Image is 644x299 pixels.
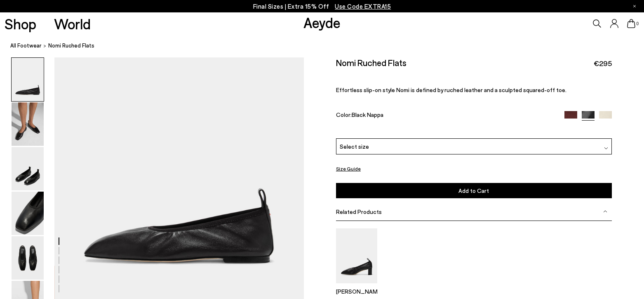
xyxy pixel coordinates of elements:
button: Add to Cart [336,183,612,198]
p: [PERSON_NAME] [336,288,377,295]
p: Final Sizes | Extra 15% Off [253,1,391,12]
img: Nomi Ruched Flats - Image 2 [12,102,44,146]
img: Nomi Ruched Flats - Image 4 [12,192,44,235]
img: Nomi Ruched Flats - Image 1 [12,58,44,101]
a: Narissa Ruched Pumps [PERSON_NAME] [336,278,377,295]
span: Nomi Ruched Flats [48,41,94,50]
span: Related Products [336,208,382,215]
img: Narissa Ruched Pumps [336,228,377,283]
a: All Footwear [10,41,42,50]
div: Color: [336,111,556,121]
a: Aeyde [303,14,341,31]
img: svg%3E [604,146,608,150]
span: Add to Cart [458,187,489,194]
img: Nomi Ruched Flats - Image 5 [12,236,44,280]
span: Black Nappa [352,111,383,118]
img: Nomi Ruched Flats - Image 3 [12,147,44,190]
button: Size Guide [336,164,361,174]
span: €295 [594,58,612,69]
a: World [54,17,91,31]
span: 0 [635,21,639,26]
img: svg%3E [603,209,607,214]
a: 0 [627,19,635,28]
span: Navigate to /collections/ss25-final-sizes [335,2,391,10]
h2: Nomi Ruched Flats [336,57,407,68]
a: Shop [5,17,36,31]
span: Select size [340,142,369,151]
nav: breadcrumb [10,35,644,57]
p: Effortless slip-on style Nomi is defined by ruched leather and a sculpted squared-off toe. [336,86,612,93]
